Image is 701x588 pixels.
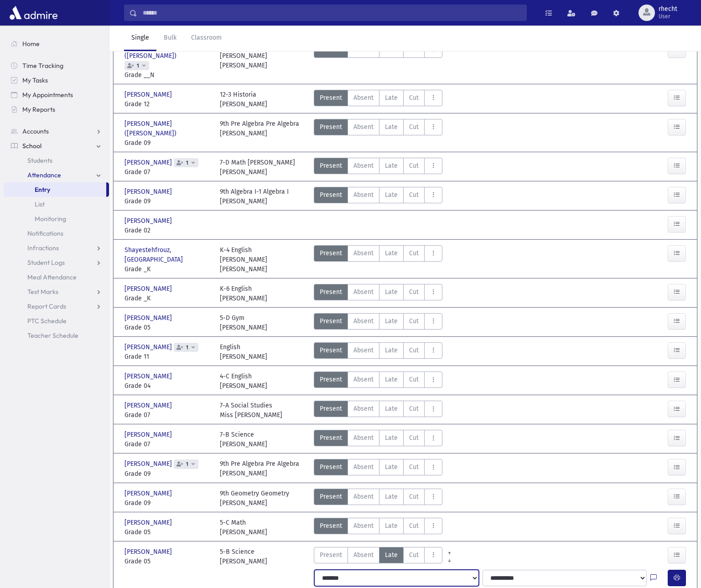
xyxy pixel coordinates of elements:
span: Absent [353,404,374,413]
div: AttTypes [314,245,442,274]
a: Monitoring [4,211,109,226]
span: Present [320,190,342,200]
span: Cut [409,492,419,501]
span: Absent [353,433,374,443]
span: Cut [409,122,419,132]
span: [PERSON_NAME] [125,216,174,226]
a: Meal Attendance [4,270,109,284]
span: Late [385,521,398,531]
div: N-4 English [PERSON_NAME] [PERSON_NAME] [220,41,306,80]
a: Notifications [4,226,109,241]
span: 1 [135,63,141,69]
div: English [PERSON_NAME] [220,342,267,361]
span: Grade 04 [125,381,211,391]
a: Teacher Schedule [4,328,109,343]
div: AttTypes [314,401,442,420]
span: Cut [409,375,419,384]
span: [PERSON_NAME] [125,459,174,469]
div: 5-D Gym [PERSON_NAME] [220,313,267,332]
span: Attendance [27,171,61,179]
div: 7-A Social Studies Miss [PERSON_NAME] [220,401,282,420]
span: Cut [409,550,419,560]
a: Bulk [156,26,184,51]
div: AttTypes [314,90,442,109]
span: [PERSON_NAME] [125,313,174,323]
span: Cut [409,521,419,531]
span: Student Logs [27,258,65,267]
span: Grade 02 [125,226,211,235]
a: Test Marks [4,284,109,299]
span: Present [320,521,342,531]
a: PTC Schedule [4,314,109,328]
span: Cut [409,190,419,200]
span: List [35,200,45,208]
span: [PERSON_NAME] [125,342,174,352]
div: AttTypes [314,430,442,449]
div: AttTypes [314,313,442,332]
span: Late [385,550,398,560]
span: Present [320,122,342,132]
a: Students [4,153,109,168]
span: Grade __N [125,70,211,80]
span: Present [320,433,342,443]
span: [PERSON_NAME] [125,518,174,527]
a: Attendance [4,168,109,182]
a: Accounts [4,124,109,139]
span: Present [320,93,342,103]
span: Present [320,404,342,413]
span: Grade _K [125,294,211,303]
span: [PERSON_NAME] [125,371,174,381]
span: [PERSON_NAME] [125,158,174,167]
span: Cut [409,462,419,472]
span: rhecht [659,5,677,13]
span: Cut [409,287,419,297]
span: Absent [353,316,374,326]
span: My Reports [22,105,55,113]
span: Report Cards [27,302,66,310]
span: PTC Schedule [27,317,67,325]
span: Present [320,462,342,472]
span: [PERSON_NAME] [125,90,174,99]
span: Absent [353,375,374,384]
span: Grade 11 [125,352,211,361]
div: AttTypes [314,158,442,177]
a: My Appointments [4,88,109,102]
a: Home [4,36,109,51]
span: Absent [353,122,374,132]
span: Absent [353,550,374,560]
div: 9th Pre Algebra Pre Algebra [PERSON_NAME] [220,119,299,148]
a: Single [124,26,156,51]
span: Late [385,346,398,355]
span: Late [385,122,398,132]
span: Absent [353,521,374,531]
div: K-4 English [PERSON_NAME] [PERSON_NAME] [220,245,306,274]
span: 1 [184,461,190,467]
span: [PERSON_NAME] [125,401,174,410]
span: Grade 12 [125,99,211,109]
div: AttTypes [314,187,442,206]
span: Meal Attendance [27,273,77,281]
div: 4-C English [PERSON_NAME] [220,371,267,391]
span: Absent [353,287,374,297]
span: Cut [409,346,419,355]
div: AttTypes [314,371,442,391]
span: My Tasks [22,76,48,84]
div: 7-D Math [PERSON_NAME] [PERSON_NAME] [220,158,295,177]
a: Student Logs [4,255,109,270]
span: Present [320,248,342,258]
span: Absent [353,462,374,472]
span: [PERSON_NAME] [125,430,174,439]
span: Late [385,375,398,384]
span: Grade 07 [125,410,211,420]
a: Infractions [4,241,109,255]
img: AdmirePro [7,4,60,22]
span: Present [320,492,342,501]
a: My Reports [4,102,109,117]
div: 7-B Science [PERSON_NAME] [220,430,267,449]
span: Grade 09 [125,498,211,508]
a: List [4,197,109,211]
span: Cut [409,404,419,413]
a: My Tasks [4,73,109,88]
span: Time Tracking [22,62,63,70]
span: [PERSON_NAME] [125,489,174,498]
